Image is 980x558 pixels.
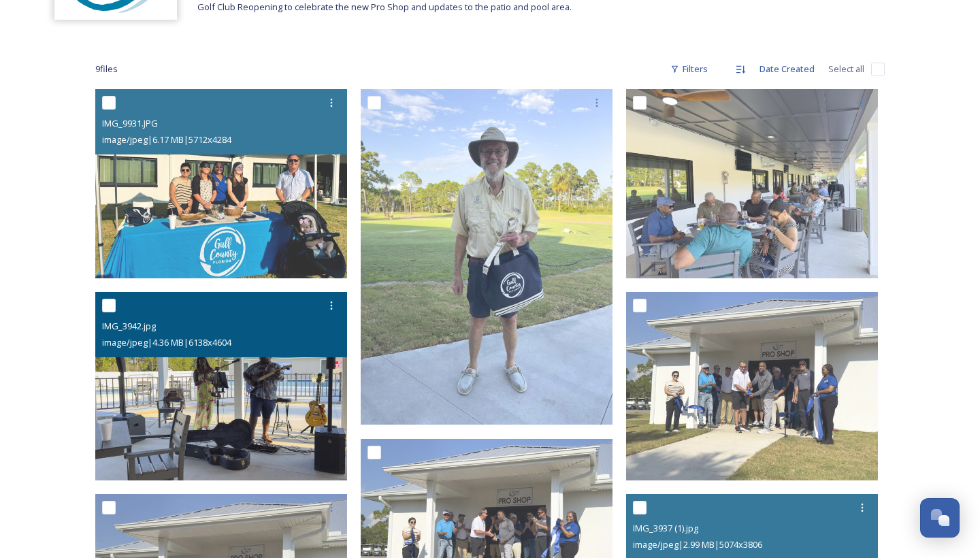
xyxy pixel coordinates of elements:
[664,56,715,82] div: Filters
[102,133,231,146] span: image/jpeg | 6.17 MB | 5712 x 4284
[102,117,158,129] span: IMG_9931.JPG
[626,292,878,481] img: IMG_3938.jpg
[95,63,118,76] span: 9 file s
[626,89,878,278] img: IMG_3952.jpg
[633,522,698,534] span: IMG_3937 (1).jpg
[95,292,347,481] img: IMG_3942.jpg
[828,63,864,76] span: Select all
[633,538,762,551] span: image/jpeg | 2.99 MB | 5074 x 3806
[753,56,821,82] div: Date Created
[102,336,231,348] span: image/jpeg | 4.36 MB | 6138 x 4604
[920,498,960,538] button: Open Chat
[102,320,156,332] span: IMG_3942.jpg
[95,89,347,278] img: IMG_9931.JPG
[197,1,572,13] span: Golf Club Reopening to celebrate the new Pro Shop and updates to the patio and pool area.
[361,89,612,425] img: IMG_3954.jpg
